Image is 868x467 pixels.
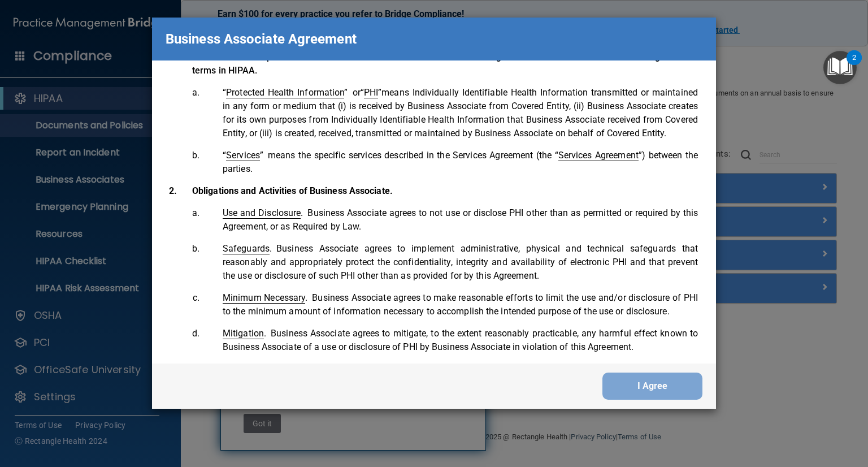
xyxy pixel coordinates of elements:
[192,50,698,77] p: Definitions.
[223,328,266,339] span: .
[364,87,378,98] span: PHI
[202,86,698,140] li: or means Individually Identifiable Health Information transmitted or maintained in any form or me...
[223,292,307,303] span: .
[202,242,698,283] li: Business Associate agrees to implement administrative, physical and technical safeguards that rea...
[223,328,264,339] span: Mitigation
[192,51,698,76] span: All capitalized terms used but not otherwise defined in this Agreement shall have the same meanin...
[202,291,698,318] li: Business Associate agrees to make reasonable efforts to limit the use and/or disclosure of PHI to...
[223,292,305,304] span: Minimum Necessary
[202,206,698,233] li: Business Associate agrees to not use or disclose PHI other than as permitted or required by this ...
[223,243,272,254] span: .
[558,150,639,161] span: Services Agreement
[852,58,856,72] div: 2
[202,327,698,354] li: Business Associate agrees to mitigate, to the extent reasonably practicable, any harmful effect k...
[192,184,698,198] p: Obligations and Activities of Business Associate.
[602,373,702,400] button: I Agree
[223,207,301,219] span: Use and Disclosure
[223,207,303,218] span: .
[361,87,382,98] span: “ ”
[823,51,857,84] button: Open Resource Center, 2 new notifications
[223,150,263,161] span: “ ”
[226,150,260,161] span: Services
[223,243,270,254] span: Safeguards
[223,364,284,375] span: Subcontractors
[226,87,344,98] span: Protected Health Information
[202,149,698,176] li: means the specific services described in the Services Agreement (the “ ”) between the parties.
[202,362,698,403] li: Business Associate agrees to ensure that any Subcontractor to whom it provides PHI received from,...
[166,27,357,51] p: Business Associate Agreement
[223,87,348,98] span: “ ”
[223,364,287,374] span: .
